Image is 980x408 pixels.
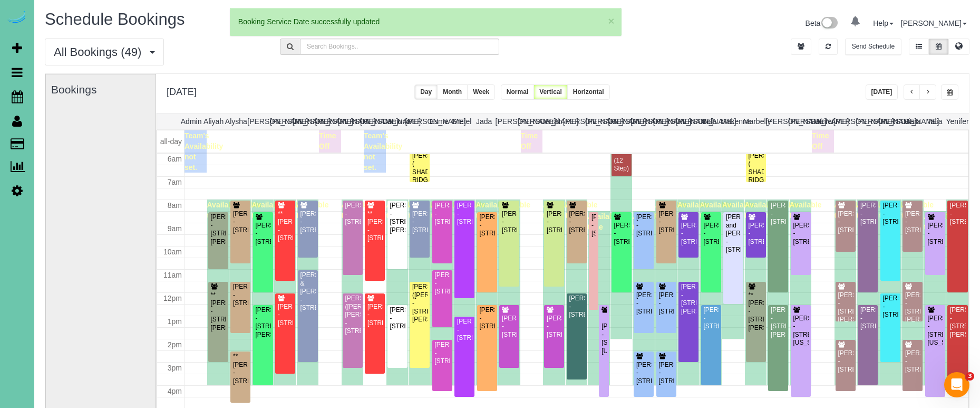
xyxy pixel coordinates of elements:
div: **[PERSON_NAME] - [STREET_ADDRESS][PERSON_NAME] [748,291,764,332]
span: 4pm [168,387,182,395]
a: Help [873,19,894,27]
button: Day [414,84,438,100]
div: [PERSON_NAME] - [STREET_ADDRESS] [658,210,674,234]
span: 3 [966,372,974,381]
th: Jada [473,113,496,129]
th: Jerrah [540,113,563,129]
div: [PERSON_NAME] - [STREET_ADDRESS] [703,222,719,246]
div: [PERSON_NAME] - [STREET_ADDRESS] [591,213,596,238]
button: [DATE] [866,84,898,100]
div: [PERSON_NAME] - [STREET_ADDRESS] [927,222,943,246]
th: Marbelly [743,113,766,129]
span: 11am [163,271,182,279]
th: Reinier [811,113,833,129]
div: [PERSON_NAME] - [STREET_ADDRESS] [457,202,472,226]
span: All Bookings (49) [54,45,147,59]
th: Demona [383,113,405,129]
th: [PERSON_NAME] [653,113,676,129]
div: [PERSON_NAME] - [STREET_ADDRESS][US_STATE] [793,315,809,347]
div: [PERSON_NAME] - [STREET_ADDRESS] [501,315,517,339]
div: [PERSON_NAME] - [STREET_ADDRESS] [345,202,361,226]
div: [PERSON_NAME] - [STREET_ADDRESS][PERSON_NAME] [255,306,271,339]
div: **[PERSON_NAME] - [STREET_ADDRESS] [277,210,293,243]
div: [PERSON_NAME] - [STREET_ADDRESS] [636,213,652,238]
span: Available time [655,201,687,220]
span: 7am [168,178,182,186]
th: Yenifer [946,113,969,129]
div: [PERSON_NAME] - [STREET_ADDRESS][PERSON_NAME] [390,202,405,234]
span: Time Off [812,131,829,150]
span: Available time [342,201,374,220]
div: [PERSON_NAME] - [STREET_ADDRESS] [838,349,853,374]
span: 1pm [168,317,182,326]
div: [PERSON_NAME] - [STREET_ADDRESS] [479,306,495,330]
a: Beta [806,19,838,27]
div: [PERSON_NAME] - [STREET_ADDRESS] [614,222,629,246]
span: Available time [409,201,441,220]
span: Available time [476,201,508,220]
div: [PERSON_NAME] - [STREET_ADDRESS] [501,210,517,234]
th: [PERSON_NAME] [337,113,360,129]
div: [PERSON_NAME] - [STREET_ADDRESS] [703,306,719,330]
span: 8am [168,201,182,210]
th: [PERSON_NAME] [676,113,698,129]
span: Available time [588,212,620,231]
div: [PERSON_NAME] - [STREET_ADDRESS] [569,295,585,319]
span: Team's Availability not set. [364,131,402,172]
div: **[PERSON_NAME] - [STREET_ADDRESS][PERSON_NAME] [210,291,226,332]
div: [PERSON_NAME] - [STREET_ADDRESS] [636,291,652,316]
div: [PERSON_NAME] - [STREET_ADDRESS][PERSON_NAME] [210,213,226,246]
th: Alysha [225,113,248,129]
div: [PERSON_NAME] - [STREET_ADDRESS] [546,210,562,234]
div: [PERSON_NAME] - [STREET_ADDRESS] [412,210,428,234]
span: Available time [677,201,710,220]
div: [PERSON_NAME] - [STREET_ADDRESS][US_STATE] [601,322,607,355]
th: Admin [180,113,202,129]
th: [PERSON_NAME] [496,113,518,129]
div: [PERSON_NAME] - [STREET_ADDRESS] [882,295,898,319]
div: [PERSON_NAME] - [STREET_ADDRESS] [479,213,495,238]
span: Available time [901,201,934,220]
div: **[PERSON_NAME] - [STREET_ADDRESS] [367,210,383,243]
div: [PERSON_NAME] - [STREET_ADDRESS] [569,210,585,234]
th: [PERSON_NAME] [405,113,428,129]
button: Horizontal [567,84,610,100]
button: Vertical [533,84,568,100]
th: Gretel [450,113,473,129]
div: [PERSON_NAME] - [STREET_ADDRESS][US_STATE] [927,315,943,347]
th: [PERSON_NAME] [518,113,540,129]
div: [PERSON_NAME] ([PERSON_NAME]) [PERSON_NAME] - [STREET_ADDRESS] [345,295,361,335]
h3: Bookings [51,83,150,96]
span: Available time [297,201,329,220]
div: Booking Service Date successfully updated [238,16,614,27]
span: Available time [924,212,956,231]
div: [PERSON_NAME] - [STREET_ADDRESS] [546,315,562,339]
span: Available time [633,212,665,231]
div: [PERSON_NAME] - [STREET_ADDRESS] [434,271,450,296]
a: [PERSON_NAME] [901,19,967,27]
span: 9am [168,224,182,233]
div: [PERSON_NAME] - [STREET_ADDRESS] [860,202,876,226]
span: Available time [229,201,261,220]
span: 12pm [163,294,182,302]
button: All Bookings (49) [45,39,164,65]
div: [PERSON_NAME] - [STREET_ADDRESS] [882,202,898,226]
div: [PERSON_NAME] - [STREET_ADDRESS] [838,210,853,234]
div: [PERSON_NAME] - [STREET_ADDRESS][PERSON_NAME] [949,306,966,339]
th: [PERSON_NAME] [360,113,383,129]
div: [PERSON_NAME] - [STREET_ADDRESS] [748,222,764,246]
span: 3pm [168,364,182,372]
th: Talia [924,113,946,129]
div: [PERSON_NAME] - [STREET_ADDRESS] [793,222,809,246]
button: Week [467,84,495,100]
div: [PERSON_NAME] - [STREET_ADDRESS] [681,222,696,246]
button: Normal [501,84,534,100]
div: [PERSON_NAME] - [STREET_ADDRESS] [905,210,920,234]
div: [PERSON_NAME] ([PERSON_NAME]) - [STREET_ADDRESS][PERSON_NAME] [412,283,428,324]
span: Available time [879,201,911,220]
div: [PERSON_NAME] - [STREET_ADDRESS] [658,361,674,385]
span: Available time [386,201,419,220]
span: Available time [857,201,889,220]
div: [PERSON_NAME] - [STREET_ADDRESS] [255,222,271,246]
div: [PERSON_NAME] and [PERSON_NAME] - [STREET_ADDRESS] [725,213,741,254]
